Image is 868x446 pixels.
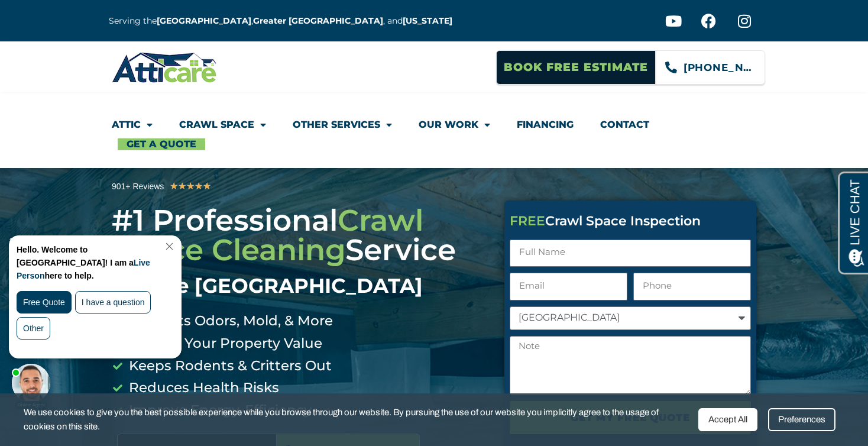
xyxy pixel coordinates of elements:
[186,179,195,194] i: ★
[112,202,423,268] span: Crawl Space Cleaning
[510,215,751,228] div: Crawl Space Inspection
[517,111,574,138] a: Financing
[126,310,333,332] span: Prevents Odors, Mold, & More
[112,111,153,138] a: Attic
[293,111,392,138] a: Other Services
[203,179,211,194] i: ★
[112,180,164,193] div: 901+ Reviews
[253,15,383,26] a: Greater [GEOGRAPHIC_DATA]
[504,56,648,79] span: Book Free Estimate
[510,273,627,300] input: Email
[118,138,205,150] a: Get A Quote
[600,111,649,138] a: Contact
[633,273,751,300] input: Only numbers and phone characters (#, -, *, etc) are accepted.
[178,179,186,194] i: ★
[126,355,332,377] span: Keeps Rodents & Critters Out
[157,15,251,26] a: [GEOGRAPHIC_DATA]
[656,50,765,85] a: [PHONE_NUMBER]
[126,377,279,399] span: Reduces Health Risks
[126,332,322,355] span: Protect Your Property Value
[170,179,178,194] i: ★
[170,179,211,194] div: 5/5
[510,240,751,267] input: Full Name
[403,15,452,26] a: [US_STATE]
[510,213,545,229] span: FREE
[112,111,756,150] nav: Menu
[24,405,689,434] span: We use cookies to give you the best possible experience while you browse through our website. By ...
[768,408,835,431] div: Preferences
[195,179,203,194] i: ★
[109,14,461,28] p: Serving the , , and
[698,408,757,431] div: Accept All
[179,111,266,138] a: Crawl Space
[29,9,95,24] span: Opens a chat window
[112,274,487,298] div: in the [GEOGRAPHIC_DATA]
[6,232,195,411] iframe: Chat Invitation
[419,111,490,138] a: Our Work
[684,57,756,77] span: [PHONE_NUMBER]
[496,50,656,85] a: Book Free Estimate
[112,206,487,298] h3: #1 Professional Service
